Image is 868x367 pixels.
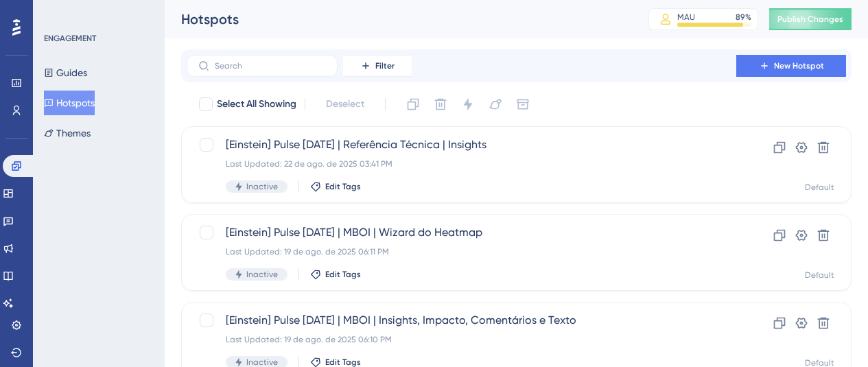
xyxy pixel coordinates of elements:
div: Last Updated: 22 de ago. de 2025 03:41 PM [226,158,697,169]
span: Edit Tags [325,181,361,192]
span: [Einstein] Pulse [DATE] | MBOI | Insights, Impacto, Comentários e Texto [226,312,697,329]
div: Default [805,270,834,281]
div: Hotspots [181,10,614,29]
span: [Einstein] Pulse [DATE] | Referência Técnica | Insights [226,137,697,153]
span: Publish Changes [777,14,843,25]
button: Deselect [314,92,377,117]
div: Last Updated: 19 de ago. de 2025 06:11 PM [226,246,697,257]
div: MAU [677,12,695,23]
button: New Hotspot [736,55,846,77]
div: ENGAGEMENT [44,33,96,44]
span: Filter [375,60,395,71]
div: Default [805,182,834,193]
span: Select All Showing [217,96,296,113]
div: Last Updated: 19 de ago. de 2025 06:10 PM [226,334,697,345]
span: Deselect [326,96,364,113]
button: Filter [343,55,412,77]
span: New Hotspot [774,60,824,71]
span: Inactive [246,269,278,280]
button: Themes [44,121,91,145]
span: [Einstein] Pulse [DATE] | MBOI | Wizard do Heatmap [226,224,697,241]
button: Guides [44,60,87,85]
span: Edit Tags [325,269,361,280]
input: Search [215,61,326,71]
div: 89 % [736,12,751,23]
button: Publish Changes [769,8,852,30]
button: Hotspots [44,91,95,115]
button: Edit Tags [310,181,361,192]
button: Edit Tags [310,269,361,280]
span: Inactive [246,181,278,192]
